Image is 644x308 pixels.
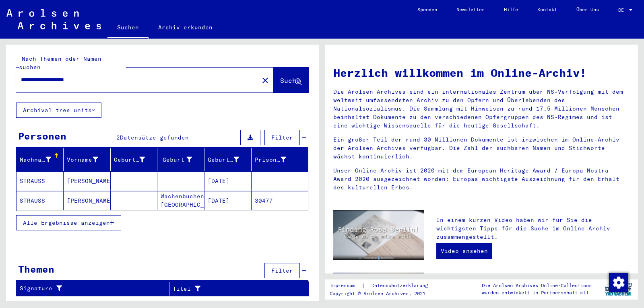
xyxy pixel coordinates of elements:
a: Datenschutzerklärung [365,281,438,290]
a: Impressum [330,281,361,290]
p: Copyright © Arolsen Archives, 2021 [330,290,438,297]
p: In einem kurzen Video haben wir für Sie die wichtigsten Tipps für die Suche im Online-Archiv zusa... [436,216,630,241]
div: Titel [173,282,299,295]
mat-icon: close [260,76,270,85]
button: Filter [264,130,300,145]
mat-cell: STRAUSS [17,191,64,210]
button: Clear [257,72,273,88]
button: Filter [264,263,300,278]
p: Unser Online-Archiv ist 2020 mit dem European Heritage Award / Europa Nostra Award 2020 ausgezeic... [333,166,630,192]
div: Geburtsdatum [208,153,251,166]
div: Prisoner # [255,153,298,166]
span: DE [618,7,627,13]
span: Datensätze gefunden [120,134,189,141]
mat-header-cell: Vorname [64,148,111,171]
div: Personen [18,129,66,143]
div: Signature [20,284,159,293]
div: | [330,281,438,290]
div: Prisoner # [255,156,286,164]
a: Video ansehen [436,243,492,259]
div: Nachname [20,153,63,166]
button: Suche [273,68,309,92]
button: Archival tree units [16,103,101,118]
div: Geburtsname [114,156,145,164]
h1: Herzlich willkommen im Online-Archiv! [333,64,630,81]
div: Themen [18,262,54,276]
mat-cell: Wachenbuchen b.[GEOGRAPHIC_DATA] [157,191,204,210]
span: 2 [116,134,120,141]
mat-label: Nach Themen oder Namen suchen [19,55,101,71]
mat-header-cell: Geburtsname [111,148,158,171]
mat-cell: STRAUSS [17,171,64,191]
div: Geburt‏ [161,153,204,166]
mat-header-cell: Nachname [17,148,64,171]
mat-cell: [DATE] [204,171,252,191]
div: Signature [20,282,169,295]
a: Suchen [107,18,149,39]
div: Titel [173,285,289,293]
mat-header-cell: Prisoner # [252,148,308,171]
button: Alle Ergebnisse anzeigen [16,215,121,230]
div: Nachname [20,156,51,164]
div: Vorname [67,153,110,166]
span: Filter [271,134,293,141]
img: Zustimmung ändern [609,273,628,292]
p: Die Arolsen Archives Online-Collections [482,282,592,289]
div: Geburt‏ [161,156,192,164]
mat-header-cell: Geburtsdatum [204,148,252,171]
mat-cell: [PERSON_NAME] [64,191,111,210]
span: Suche [280,76,300,84]
span: Filter [271,267,293,274]
div: Vorname [67,156,98,164]
mat-cell: [PERSON_NAME] [64,171,111,191]
mat-header-cell: Geburt‏ [157,148,204,171]
mat-cell: [DATE] [204,191,252,210]
p: Die Arolsen Archives sind ein internationales Zentrum über NS-Verfolgung mit dem weltweit umfasse... [333,88,630,130]
div: Geburtsname [114,153,157,166]
img: Arolsen_neg.svg [6,9,101,29]
p: wurden entwickelt in Partnerschaft mit [482,289,592,296]
a: Archiv erkunden [149,18,222,37]
div: Geburtsdatum [208,156,239,164]
mat-cell: 30477 [252,191,308,210]
p: Ein großer Teil der rund 30 Millionen Dokumente ist inzwischen im Online-Archiv der Arolsen Archi... [333,136,630,161]
span: Alle Ergebnisse anzeigen [23,219,110,226]
img: video.jpg [333,210,424,260]
img: yv_logo.png [603,279,634,299]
